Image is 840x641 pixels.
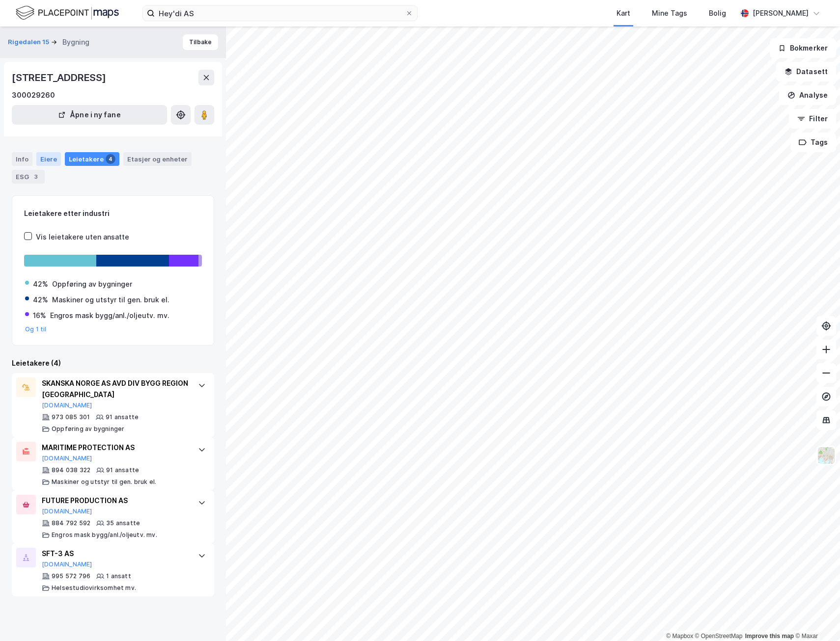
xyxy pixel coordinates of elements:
[33,310,46,321] div: 16%
[42,377,188,401] div: SKANSKA NORGE AS AVD DIV BYGG REGION [GEOGRAPHIC_DATA]
[36,152,61,166] div: Eiere
[36,231,129,243] div: Vis leietakere uten ansatte
[12,89,55,101] div: 300029260
[155,6,405,21] input: Søk på adresse, matrikkel, gårdeiere, leietakere eller personer
[31,172,41,182] div: 3
[12,170,45,184] div: ESG
[666,633,693,640] a: Mapbox
[52,572,90,580] div: 995 572 796
[52,584,136,592] div: Helsestudiovirksomhet mv.
[12,70,108,85] div: [STREET_ADDRESS]
[52,519,90,527] div: 884 792 592
[52,478,156,486] div: Maskiner og utstyr til gen. bruk el.
[16,4,119,22] img: logo.f888ab2527a4732fd821a326f86c7f29.svg
[42,454,92,462] button: [DOMAIN_NAME]
[791,594,840,641] iframe: Chat Widget
[42,442,188,454] div: MARITIME PROTECTION AS
[42,507,92,515] button: [DOMAIN_NAME]
[42,495,188,507] div: FUTURE PRODUCTION AS
[790,133,836,152] button: Tags
[52,425,124,433] div: Oppføring av bygninger
[8,37,51,47] button: Rigedalen 15
[652,7,687,19] div: Mine Tags
[12,105,167,125] button: Åpne i ny fane
[42,548,188,560] div: SFT-3 AS
[50,310,169,321] div: Engros mask bygg/anl./oljeutv. mv.
[776,62,836,81] button: Datasett
[12,357,214,369] div: Leietakere (4)
[745,633,794,640] a: Improve this map
[709,7,726,19] div: Bolig
[52,466,90,474] div: 894 038 322
[33,294,48,306] div: 42%
[127,155,188,163] div: Etasjer og enheter
[770,38,836,58] button: Bokmerker
[183,34,218,50] button: Tilbake
[52,413,90,421] div: 973 085 301
[62,36,89,48] div: Bygning
[106,519,140,527] div: 35 ansatte
[33,278,48,290] div: 42%
[817,446,836,465] img: Z
[789,109,836,129] button: Filter
[779,85,836,105] button: Analyse
[106,413,139,421] div: 91 ansatte
[42,561,92,568] button: [DOMAIN_NAME]
[753,7,809,19] div: [PERSON_NAME]
[25,325,47,333] button: Og 1 til
[52,531,157,539] div: Engros mask bygg/anl./oljeutv. mv.
[52,294,169,306] div: Maskiner og utstyr til gen. bruk el.
[106,154,115,164] div: 4
[695,633,743,640] a: OpenStreetMap
[24,208,202,219] div: Leietakere etter industri
[106,466,139,474] div: 91 ansatte
[12,152,32,166] div: Info
[106,572,131,580] div: 1 ansatt
[616,7,630,19] div: Kart
[42,401,92,409] button: [DOMAIN_NAME]
[65,152,119,166] div: Leietakere
[52,278,132,290] div: Oppføring av bygninger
